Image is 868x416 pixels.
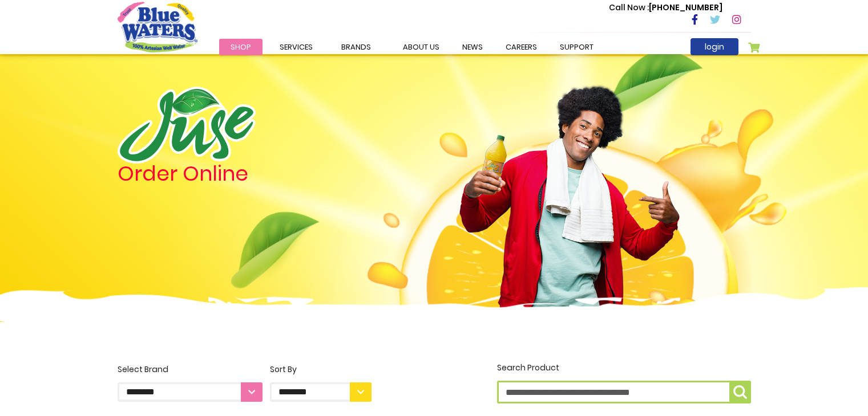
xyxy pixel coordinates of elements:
[691,38,738,55] a: login
[494,39,548,55] a: careers
[280,42,313,52] span: Services
[497,362,751,403] label: Search Product
[548,39,605,55] a: support
[451,39,494,55] a: News
[231,42,251,52] span: Shop
[729,381,751,403] button: Search Product
[118,382,263,402] select: Select Brand
[270,382,372,402] select: Sort By
[733,385,747,399] img: search-icon.png
[118,164,372,184] h4: Order Online
[118,364,263,402] label: Select Brand
[118,87,256,164] img: logo
[341,42,371,52] span: Brands
[609,2,722,14] p: [PHONE_NUMBER]
[458,66,681,309] img: man.png
[118,2,197,52] a: store logo
[497,381,751,403] input: Search Product
[609,2,649,13] span: Call Now :
[270,364,372,376] div: Sort By
[391,39,451,55] a: about us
